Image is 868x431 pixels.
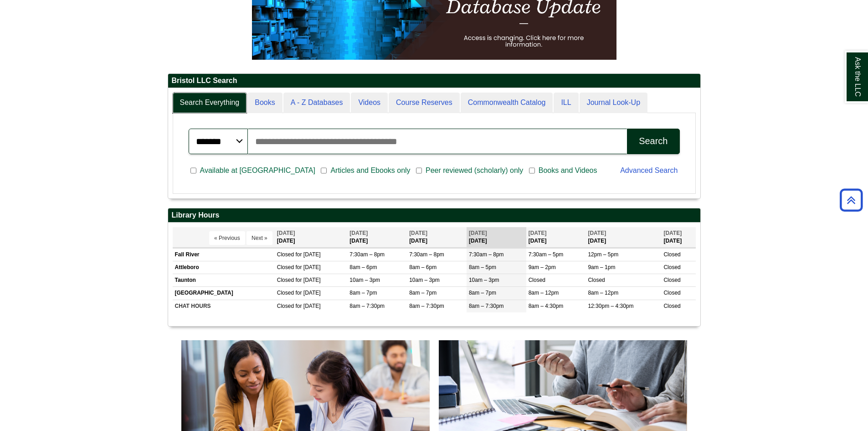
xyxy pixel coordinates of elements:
span: 8am – 7pm [469,290,496,296]
span: for [DATE] [295,290,320,296]
input: Available at [GEOGRAPHIC_DATA] [190,166,196,175]
span: 12:30pm – 4:30pm [588,303,633,309]
span: 8am – 7:30pm [469,303,504,309]
span: Closed [277,290,294,296]
a: Advanced Search [620,166,678,174]
a: ILL [554,93,578,113]
span: 7:30am – 8pm [349,251,385,258]
span: 8am – 4:30pm [529,303,564,309]
th: [DATE] [586,227,661,248]
span: Closed [663,264,680,270]
span: Peer reviewed (scholarly) only [422,165,527,176]
span: 10am – 3pm [349,277,380,283]
th: [DATE] [467,227,526,248]
a: Journal Look-Up [580,93,647,113]
span: Closed [663,290,680,296]
a: Books [247,93,282,113]
span: 8am – 12pm [529,290,559,296]
span: 9am – 1pm [588,264,615,270]
a: Course Reserves [389,93,460,113]
input: Books and Videos [529,166,535,175]
a: Videos [351,93,388,113]
span: [DATE] [469,230,487,236]
td: Taunton [173,274,275,287]
th: [DATE] [661,227,695,248]
button: Search [627,129,679,154]
span: 8am – 7pm [409,290,437,296]
button: Next » [247,231,272,245]
span: Closed [663,277,680,283]
span: [DATE] [349,230,368,236]
span: for [DATE] [295,264,320,270]
a: Search Everything [173,93,247,113]
th: [DATE] [347,227,407,248]
span: [DATE] [409,230,427,236]
span: 8am – 7pm [349,290,377,296]
span: Closed [663,303,680,309]
span: 12pm – 5pm [588,251,618,258]
span: 7:30am – 5pm [529,251,564,258]
span: Articles and Ebooks only [327,165,414,176]
span: [DATE] [588,230,606,236]
span: Closed [529,277,545,283]
span: [DATE] [277,230,295,236]
span: Closed [277,264,294,270]
span: 8am – 5pm [469,264,496,270]
span: [DATE] [663,230,682,236]
span: for [DATE] [295,303,320,309]
span: 10am – 3pm [409,277,440,283]
span: for [DATE] [295,251,320,258]
th: [DATE] [407,227,467,248]
span: 8am – 6pm [409,264,437,270]
th: [DATE] [275,227,348,248]
span: 8am – 6pm [349,264,377,270]
div: Search [639,136,668,146]
span: Closed [277,251,294,258]
h2: Library Hours [168,208,700,223]
span: [DATE] [529,230,547,236]
h2: Bristol LLC Search [168,74,700,88]
span: Closed [277,303,294,309]
span: Books and Videos [535,165,601,176]
span: 7:30am – 8pm [469,251,504,258]
button: « Previous [209,231,245,245]
td: Attleboro [173,261,275,274]
td: [GEOGRAPHIC_DATA] [173,287,275,300]
span: Closed [277,277,294,283]
span: for [DATE] [295,277,320,283]
td: Fall River [173,248,275,261]
a: A - Z Databases [283,93,350,113]
input: Articles and Ebooks only [321,166,327,175]
span: Available at [GEOGRAPHIC_DATA] [196,165,319,176]
span: Closed [663,251,680,258]
span: 9am – 2pm [529,264,556,270]
a: Back to Top [837,194,866,206]
input: Peer reviewed (scholarly) only [416,166,422,175]
span: 8am – 7:30pm [409,303,444,309]
span: 10am – 3pm [469,277,499,283]
span: 8am – 12pm [588,290,618,296]
td: CHAT HOURS [173,300,275,312]
a: Commonwealth Catalog [461,93,553,113]
th: [DATE] [526,227,586,248]
span: 8am – 7:30pm [349,303,385,309]
span: Closed [588,277,605,283]
span: 7:30am – 8pm [409,251,444,258]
